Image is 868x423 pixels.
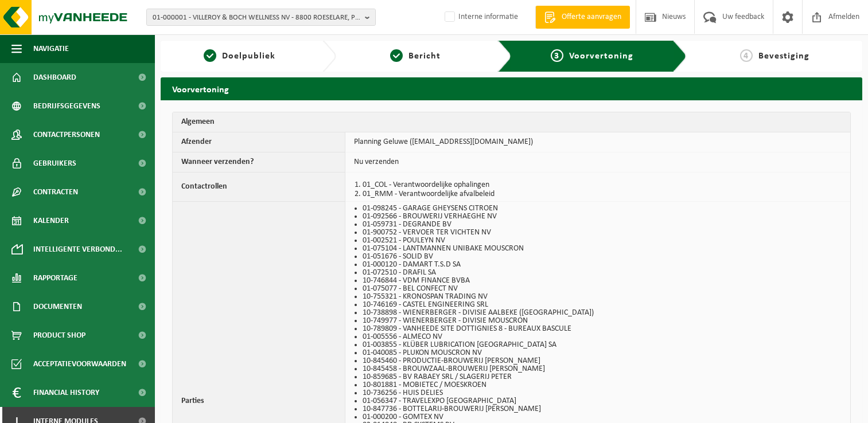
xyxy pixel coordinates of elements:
li: 10-736256 - HUIS DELIES [363,389,836,397]
span: Product Shop [33,321,85,350]
li: 01_COL - Verantwoordelijke ophalingen [363,181,836,189]
span: 01-000001 - VILLEROY & BOCH WELLNESS NV - 8800 ROESELARE, POPULIERSTRAAT 1 [153,9,360,26]
span: 1 [204,49,216,62]
span: Financial History [33,378,99,407]
span: Offerte aanvragen [559,11,624,23]
span: Documenten [33,292,82,321]
span: Bedrijfsgegevens [33,92,100,120]
span: 4 [740,49,753,62]
span: Dashboard [33,63,76,92]
li: 10-755321 - KRONOSPAN TRADING NV [363,293,836,301]
li: 10-845458 - BROUWZAAL-BROUWERIJ [PERSON_NAME] [363,365,836,373]
li: 01-098245 - GARAGE GHEYSENS CITROEN [363,205,836,213]
span: Contracten [33,178,78,206]
li: 10-738898 - WIENERBERGER - DIVISIE AALBEKE ([GEOGRAPHIC_DATA]) [363,309,836,317]
span: Voorvertoning [569,52,633,61]
li: 10-746844 - VDM FINANCE BVBA [363,277,836,285]
span: Doelpubliek [222,52,275,61]
a: Offerte aanvragen [535,6,630,29]
label: Interne informatie [442,9,518,26]
li: 01-000120 - DAMART T.S.D SA [363,261,836,269]
li: 01-092566 - BROUWERIJ VERHAEGHE NV [363,213,836,221]
th: Wanneer verzenden? [173,152,345,173]
span: Contactpersonen [33,120,100,149]
li: 01-900752 - VERVOER TER VICHTEN NV [363,229,836,237]
li: 10-749977 - WIENERBERGER - DIVISIE MOUSCRON [363,317,836,325]
span: Kalender [33,206,69,235]
li: 01-056347 - TRAVELEXPO [GEOGRAPHIC_DATA] [363,397,836,405]
li: 01-075104 - LANTMANNEN UNIBAKE MOUSCRON [363,245,836,253]
li: 10-847736 - BOTTELARIJ-BROUWERIJ [PERSON_NAME] [363,405,836,413]
li: 01-051676 - SOLID BV [363,253,836,261]
li: 01-059731 - DEGRANDE BV [363,221,836,229]
span: Intelligente verbond... [33,235,122,264]
span: Navigatie [33,34,69,63]
li: 10-746169 - CASTEL ENGINEERING SRL [363,301,836,309]
li: 01-072510 - DRAFIL SA [363,269,836,277]
span: Gebruikers [33,149,76,178]
li: 10-845460 - PRODUCTIE-BROUWERIJ [PERSON_NAME] [363,357,836,365]
span: Acceptatievoorwaarden [33,350,126,378]
li: 10-859685 - BV RABAEY SRL / SLAGERIJ PETER [363,373,836,381]
span: 2 [390,49,403,62]
li: 01-040085 - PLUKON MOUSCRON NV [363,349,836,357]
span: Rapportage [33,264,77,292]
th: Algemeen [173,112,850,132]
span: 3 [551,49,563,62]
li: 01-075077 - BEL CONFECT NV [363,285,836,293]
button: 01-000001 - VILLEROY & BOCH WELLNESS NV - 8800 ROESELARE, POPULIERSTRAAT 1 [146,9,376,26]
td: Nu verzenden [345,152,850,173]
li: 10-789809 - VANHEEDE SITE DOTTIGNIES 8 - BUREAUX BASCULE [363,325,836,333]
th: Afzender [173,132,345,152]
h2: Voorvertoning [161,77,862,100]
li: 10-801881 - MOBIETEC / MOESKROEN [363,381,836,389]
li: 01-000200 - GOMTEX NV [363,413,836,421]
li: 01-005556 - ALMECO NV [363,333,836,341]
li: 01_RMM - Verantwoordelijke afvalbeleid [363,190,836,198]
li: 01-002521 - POULEYN NV [363,237,836,245]
li: 01-003855 - KLÜBER LUBRICATION [GEOGRAPHIC_DATA] SA [363,341,836,349]
th: Contactrollen [173,173,345,202]
span: Bericht [408,52,441,61]
span: Bevestiging [758,52,809,61]
td: Planning Geluwe ([EMAIL_ADDRESS][DOMAIN_NAME]) [345,132,850,152]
